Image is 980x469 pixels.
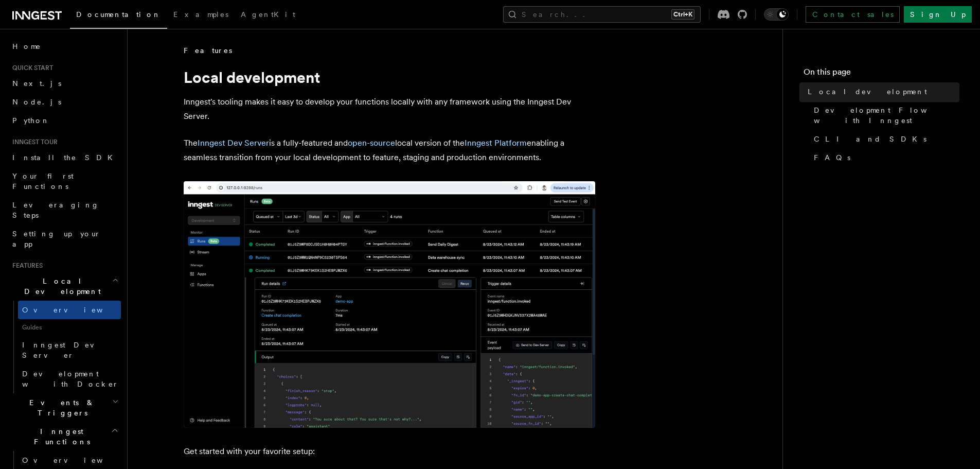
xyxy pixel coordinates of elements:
[22,341,110,359] span: Inngest Dev Server
[348,138,395,148] a: open-source
[8,262,43,270] span: Features
[8,74,121,93] a: Next.js
[8,224,121,253] a: Setting up your app
[8,138,58,146] span: Inngest tour
[18,364,121,393] a: Development with Docker
[12,98,61,106] span: Node.js
[12,79,61,88] span: Next.js
[8,37,121,56] a: Home
[814,105,959,126] span: Development Flow with Inngest
[184,444,595,459] p: Get started with your favorite setup:
[8,64,53,72] span: Quick start
[18,301,121,319] a: Overview
[12,230,101,248] span: Setting up your app
[814,152,850,163] span: FAQs
[12,172,74,190] span: Your first Functions
[173,10,228,19] span: Examples
[8,301,121,393] div: Local Development
[806,6,900,23] a: Contact sales
[198,138,269,148] a: Inngest Dev Server
[241,10,295,19] span: AgentKit
[167,3,235,28] a: Examples
[8,422,121,451] button: Inngest Functions
[184,95,595,124] p: Inngest's tooling makes it easy to develop your functions locally with any framework using the In...
[808,86,927,97] span: Local development
[671,9,694,20] kbd: Ctrl+K
[465,138,527,148] a: Inngest Platform
[12,116,50,125] span: Python
[184,45,232,56] span: Features
[814,134,926,144] span: CLI and SDKs
[8,93,121,111] a: Node.js
[184,136,595,165] p: The is a fully-featured and local version of the enabling a seamless transition from your local d...
[804,66,959,82] h4: On this page
[184,181,595,428] img: The Inngest Dev Server on the Functions page
[8,397,112,418] span: Events & Triggers
[8,196,121,224] a: Leveraging Steps
[904,6,972,23] a: Sign Up
[184,68,595,86] h1: Local development
[70,3,167,29] a: Documentation
[235,3,301,28] a: AgentKit
[810,130,959,148] a: CLI and SDKs
[810,148,959,167] a: FAQs
[8,393,121,422] button: Events & Triggers
[8,148,121,167] a: Install the SDK
[810,101,959,130] a: Development Flow with Inngest
[18,336,121,364] a: Inngest Dev Server
[12,201,99,219] span: Leveraging Steps
[8,276,112,297] span: Local Development
[804,82,959,101] a: Local development
[764,8,789,21] button: Toggle dark mode
[22,370,119,388] span: Development with Docker
[22,456,128,464] span: Overview
[8,272,121,301] button: Local Development
[22,306,128,314] span: Overview
[12,41,41,51] span: Home
[18,319,121,336] span: Guides
[8,111,121,130] a: Python
[503,6,701,23] button: Search...Ctrl+K
[8,167,121,196] a: Your first Functions
[12,153,119,162] span: Install the SDK
[76,10,161,19] span: Documentation
[8,426,111,447] span: Inngest Functions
